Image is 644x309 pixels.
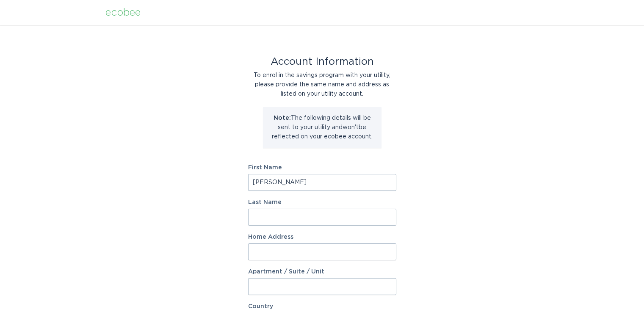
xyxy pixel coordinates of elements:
label: Last Name [248,199,396,205]
strong: Note: [274,115,291,121]
div: To enrol in the savings program with your utility, please provide the same name and address as li... [248,71,396,99]
label: Apartment / Suite / Unit [248,269,396,275]
label: First Name [248,165,396,171]
div: Account Information [248,57,396,66]
p: The following details will be sent to your utility and won't be reflected on your ecobee account. [269,113,375,141]
div: ecobee [105,8,141,17]
label: Home Address [248,234,396,240]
